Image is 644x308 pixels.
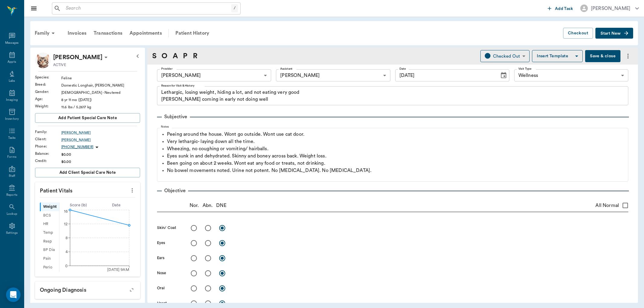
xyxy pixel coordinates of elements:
[107,268,129,271] tspan: [DATE] 9AM
[61,159,140,164] div: $0.00
[61,90,140,95] div: [DEMOGRAPHIC_DATA] - Neutered
[9,79,15,83] div: Labs
[161,125,169,129] label: Notes
[31,26,60,40] div: Family
[276,69,390,81] div: [PERSON_NAME]
[35,103,61,109] div: Weight :
[126,26,165,40] a: Appointments
[59,202,98,208] div: Score ( lb )
[59,169,116,176] span: Add client Special Care Note
[65,264,68,268] tspan: 0
[90,26,126,40] div: Transactions
[35,168,140,177] button: Add client Special Care Note
[35,52,51,68] img: Profile Image
[6,287,21,302] div: Open Intercom Messenger
[64,26,90,40] div: Invoices
[532,50,583,62] button: Insert Template
[63,4,231,13] input: Search
[162,51,167,62] a: O
[6,193,18,197] div: Reports
[167,167,626,174] p: No bowel movements noted. Urine not potent. No [MEDICAL_DATA]. No [MEDICAL_DATA].
[193,51,197,62] a: R
[8,60,16,64] div: Appts
[40,220,59,229] div: HR
[161,89,624,103] textarea: Lethargic, losing weight, hiding a lot, and not eating very good [PERSON_NAME] coming in early no...
[40,211,59,220] div: BCS
[35,129,61,135] div: Family :
[35,82,61,87] div: Breed :
[35,136,61,142] div: Client :
[623,51,633,61] button: more
[35,75,61,80] div: Species :
[64,210,68,213] tspan: 16
[97,202,135,208] div: Date
[40,237,59,246] div: Resp
[35,144,61,149] div: Phone :
[35,96,61,102] div: Age :
[518,67,532,71] label: Visit Type
[61,75,140,81] div: Feline
[157,69,271,81] div: [PERSON_NAME]
[35,158,61,164] div: Credit :
[493,53,520,60] div: Checked Out
[157,225,176,230] label: Skin/ Coat
[161,67,172,71] label: Provider
[157,300,167,306] label: Heart
[61,137,140,143] a: [PERSON_NAME]
[167,138,626,145] p: Very lethargic- laying down all the time.
[545,3,575,14] button: Add Task
[35,89,61,94] div: Gender :
[595,202,619,209] span: All Normal
[585,50,620,62] button: Save & close
[40,254,59,263] div: Pain
[35,182,140,197] p: Patient Vitals
[40,228,59,237] div: Temp
[53,52,102,62] div: Gus Jones
[203,202,213,209] p: Abn.
[61,130,140,135] a: [PERSON_NAME]
[61,144,93,150] p: [PHONE_NUMBER]
[157,240,165,246] label: Eyes
[183,51,187,62] a: P
[66,250,68,254] tspan: 4
[514,69,628,81] div: Wellness
[152,51,156,62] a: S
[61,83,140,88] div: Domestic Longhair, [PERSON_NAME]
[167,160,626,167] p: Been going on about 2 weeks. Wont eat any food or treats, not drinking.
[35,113,140,123] button: Add patient Special Care Note
[595,28,633,39] button: Start New
[167,152,626,160] p: Eyes sunk in and dehydrated. Skinny and boney across back. Weight loss.
[162,113,190,120] p: Subjective
[6,98,18,102] div: Imaging
[7,155,16,159] div: Forms
[28,2,40,14] button: Close drawer
[53,52,102,62] p: [PERSON_NAME]
[35,151,61,156] div: Balance :
[40,202,59,211] div: Weight
[395,69,495,81] input: MM/DD/YYYY
[172,26,213,40] a: Patient History
[8,136,16,140] div: Tasks
[61,152,140,157] div: $0.00
[6,231,18,235] div: Settings
[40,246,59,255] div: BP Dia
[498,69,510,81] button: Choose date, selected date is Sep 17, 2025
[64,222,68,226] tspan: 12
[61,104,140,110] div: 11.6 lbs / 5.2617 kg
[231,4,238,12] div: /
[591,5,630,12] div: [PERSON_NAME]
[157,270,166,276] label: Nose
[58,115,117,121] span: Add patient Special Care Note
[157,255,165,261] label: Ears
[35,281,140,297] p: Ongoing diagnosis
[61,97,140,103] div: 8 yr 11 mo ([DATE])
[167,145,626,152] p: Wheezing, no coughing or vomiting/ hairballs.
[157,285,165,291] label: Oral
[9,174,15,178] div: Staff
[7,212,17,216] div: Lookup
[563,28,593,39] button: Checkout
[399,67,406,71] label: Date
[66,236,68,240] tspan: 8
[190,202,199,209] p: Nor.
